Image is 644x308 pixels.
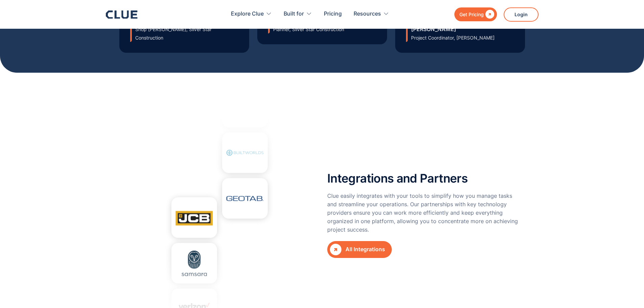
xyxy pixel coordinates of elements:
div:  [484,10,494,19]
div: Widget de chat [522,213,644,308]
a: All Integrations [327,241,392,258]
div: Project Coordinator, [PERSON_NAME] [411,33,495,42]
p: Clue easily integrates with your tools to simplify how you manage tasks and streamline your opera... [327,192,522,234]
div: Get Pricing [459,10,484,19]
div:  [330,244,341,255]
div: Resources [354,3,389,25]
div: Built for [284,3,304,25]
div: Built for [284,3,312,25]
div: Shop [PERSON_NAME], Silver Star Construction [135,25,238,42]
a: Get Pricing [454,7,497,21]
div: Explore Clue [231,3,272,25]
a: Pricing [324,3,342,25]
iframe: Chat Widget [522,213,644,308]
div: Explore Clue [231,3,264,25]
div: Planner, Silver Star Construction [273,25,344,33]
div: All Integrations [345,245,385,254]
div: Resources [354,3,381,25]
h2: Integrations and Partners [327,172,468,185]
div: [PERSON_NAME] [411,25,495,33]
a: Login [504,7,539,22]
